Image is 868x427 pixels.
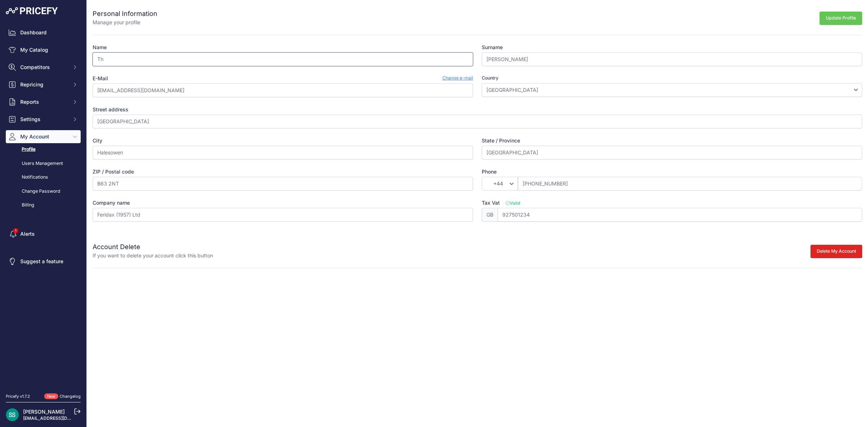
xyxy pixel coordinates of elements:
[93,168,473,175] label: ZIP / Postal code
[6,393,30,400] div: Pricefy v1.7.2
[482,168,862,175] label: Phone
[6,255,81,268] a: Suggest a feature
[6,61,81,74] button: Competitors
[93,19,157,26] p: Manage your profile
[6,26,81,39] a: Dashboard
[6,171,81,184] a: Notifications
[20,64,68,71] span: Competitors
[20,98,68,106] span: Reports
[506,200,520,206] span: Valid
[93,242,213,252] h2: Account Delete
[6,7,58,14] img: Pricefy Logo
[442,75,473,82] a: Change e-mail
[93,199,473,206] label: Company name
[6,227,81,240] a: Alerts
[482,44,862,51] label: Surname
[20,133,68,140] span: My Account
[6,199,81,212] a: Billing
[60,394,81,399] a: Changelog
[93,252,213,259] p: If you want to delete your account click this button
[44,393,58,400] span: New
[23,415,99,421] a: [EMAIL_ADDRESS][DOMAIN_NAME]
[93,137,473,144] label: City
[482,200,500,206] span: Tax Vat
[23,409,65,415] a: [PERSON_NAME]
[6,78,81,91] button: Repricing
[6,113,81,126] button: Settings
[810,245,862,258] button: Delete My Account
[20,81,68,88] span: Repricing
[6,185,81,198] a: Change Password
[6,43,81,56] a: My Catalog
[6,26,81,385] nav: Sidebar
[820,12,862,25] button: Update Profile
[93,106,862,113] label: Street address
[482,75,862,82] label: Country
[20,116,68,123] span: Settings
[93,44,473,51] label: Name
[6,143,81,156] a: Profile
[482,137,862,144] label: State / Province
[6,130,81,143] button: My Account
[482,208,498,222] span: GB
[6,95,81,108] button: Reports
[93,9,157,19] h2: Personal Information
[93,75,108,82] label: E-Mail
[6,157,81,170] a: Users Management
